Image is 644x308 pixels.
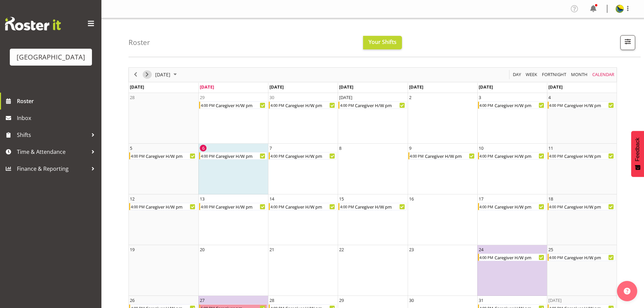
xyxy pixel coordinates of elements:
[635,138,641,161] span: Feedback
[269,152,337,160] div: Caregiver H/W pm Begin From Tuesday, October 7, 2025 at 4:00:00 PM GMT+13:00 Ends At Tuesday, Oct...
[408,194,477,245] td: Thursday, October 16, 2025
[408,93,477,144] td: Thursday, October 2, 2025
[547,194,617,245] td: Saturday, October 18, 2025
[570,70,589,79] button: Timeline Month
[477,144,547,194] td: Friday, October 10, 2025
[494,203,546,210] div: Caregiver H/W pm
[547,245,617,296] td: Saturday, October 25, 2025
[200,94,205,101] div: 29
[154,70,171,79] span: [DATE]
[154,70,180,79] button: October 2025
[548,297,562,304] div: [DATE]
[200,195,205,202] div: 13
[153,68,181,82] div: October 2025
[270,102,285,109] div: 4:00 PM
[494,254,546,261] div: Caregiver H/W pm
[564,254,615,261] div: Caregiver H/W pm
[129,245,198,296] td: Sunday, October 19, 2025
[541,70,568,79] button: Fortnight
[564,152,615,159] div: Caregiver H/W pm
[270,203,285,210] div: 4:00 PM
[268,194,338,245] td: Tuesday, October 14, 2025
[338,144,407,194] td: Wednesday, October 8, 2025
[478,152,546,160] div: Caregiver H/W pm Begin From Friday, October 10, 2025 at 4:00:00 PM GMT+13:00 Ends At Friday, Octo...
[548,145,553,151] div: 11
[129,152,197,160] div: Caregiver H/W pm Begin From Sunday, October 5, 2025 at 4:00:00 PM GMT+13:00 Ends At Sunday, Octob...
[548,84,563,90] span: [DATE]
[409,94,411,101] div: 2
[338,194,407,245] td: Wednesday, October 15, 2025
[129,93,198,144] td: Sunday, September 28, 2025
[215,152,267,159] div: Caregiver H/W pm
[199,101,267,109] div: Caregiver H/W pm Begin From Monday, September 29, 2025 at 4:00:00 PM GMT+13:00 Ends At Monday, Se...
[130,94,135,101] div: 28
[338,203,406,210] div: Caregiver H/W pm Begin From Wednesday, October 15, 2025 at 4:00:00 PM GMT+13:00 Ends At Wednesday...
[591,70,616,79] button: Month
[143,70,152,79] button: Next
[548,246,553,253] div: 25
[215,203,267,210] div: Caregiver H/W pm
[477,245,547,296] td: Friday, October 24, 2025
[198,93,268,144] td: Monday, September 29, 2025
[548,254,616,261] div: Caregiver H/W pm Begin From Saturday, October 25, 2025 at 4:00:00 PM GMT+13:00 Ends At Saturday, ...
[270,152,285,159] div: 4:00 PM
[478,203,546,210] div: Caregiver H/W pm Begin From Friday, October 17, 2025 at 4:00:00 PM GMT+13:00 Ends At Friday, Octo...
[199,152,267,160] div: Caregiver H/W pm Begin From Monday, October 6, 2025 at 4:00:00 PM GMT+13:00 Ends At Monday, Octob...
[285,102,336,109] div: Caregiver H/W pm
[269,101,337,109] div: Caregiver H/W pm Begin From Tuesday, September 30, 2025 at 4:00:00 PM GMT+13:00 Ends At Tuesday, ...
[548,101,616,109] div: Caregiver H/W pm Begin From Saturday, October 4, 2025 at 4:00:00 PM GMT+13:00 Ends At Saturday, O...
[525,70,539,79] button: Timeline Week
[269,84,284,90] span: [DATE]
[339,102,354,109] div: 4:00 PM
[269,297,274,304] div: 28
[547,93,617,144] td: Saturday, October 4, 2025
[631,131,644,177] button: Feedback - Show survey
[525,70,538,79] span: Week
[269,145,272,151] div: 7
[130,152,145,159] div: 4:00 PM
[338,93,407,144] td: Wednesday, October 1, 2025
[424,152,476,159] div: Caregiver H/W pm
[354,102,406,109] div: Caregiver H/W pm
[541,70,567,79] span: Fortnight
[198,144,268,194] td: Monday, October 6, 2025
[479,246,483,253] div: 24
[130,68,141,82] div: previous period
[408,152,476,160] div: Caregiver H/W pm Begin From Thursday, October 9, 2025 at 4:00:00 PM GMT+13:00 Ends At Thursday, O...
[478,254,546,261] div: Caregiver H/W pm Begin From Friday, October 24, 2025 at 4:00:00 PM GMT+13:00 Ends At Friday, Octo...
[479,195,483,202] div: 17
[130,145,132,151] div: 5
[268,144,338,194] td: Tuesday, October 7, 2025
[17,130,88,140] span: Shifts
[130,203,145,210] div: 4:00 PM
[339,145,341,151] div: 8
[548,195,553,202] div: 18
[478,101,546,109] div: Caregiver H/W pm Begin From Friday, October 3, 2025 at 4:00:00 PM GMT+13:00 Ends At Friday, Octob...
[409,145,411,151] div: 9
[616,5,624,13] img: gemma-hall22491374b5f274993ff8414464fec47f.png
[338,245,407,296] td: Wednesday, October 22, 2025
[409,297,414,304] div: 30
[130,297,135,304] div: 26
[17,96,98,106] span: Roster
[268,93,338,144] td: Tuesday, September 30, 2025
[564,203,615,210] div: Caregiver H/W pm
[5,17,61,30] img: Rosterit website logo
[141,68,153,82] div: next period
[570,70,588,79] span: Month
[17,164,88,174] span: Finance & Reporting
[268,245,338,296] td: Tuesday, October 21, 2025
[130,84,144,90] span: [DATE]
[17,52,85,62] div: [GEOGRAPHIC_DATA]
[269,246,274,253] div: 21
[269,195,274,202] div: 14
[408,144,477,194] td: Thursday, October 9, 2025
[339,84,353,90] span: [DATE]
[548,152,616,160] div: Caregiver H/W pm Begin From Saturday, October 11, 2025 at 4:00:00 PM GMT+13:00 Ends At Saturday, ...
[339,297,344,304] div: 29
[198,194,268,245] td: Monday, October 13, 2025
[200,297,205,304] div: 27
[408,245,477,296] td: Thursday, October 23, 2025
[477,194,547,245] td: Friday, October 17, 2025
[549,254,564,261] div: 4:00 PM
